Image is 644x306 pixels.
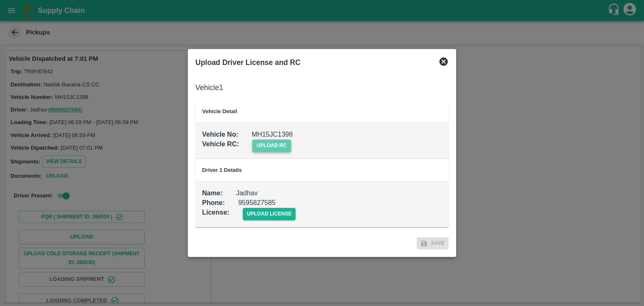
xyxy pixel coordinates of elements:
[225,185,275,208] div: 9595827585
[195,82,449,93] h6: Vehicle 1
[238,117,293,140] div: MH15JC1398
[223,175,258,198] div: Jadhav
[202,167,242,173] b: Driver 1 Details
[202,209,229,216] b: License :
[252,140,291,152] span: upload rc
[243,208,296,220] span: upload license
[202,108,237,114] b: Vehicle Detail
[202,140,239,148] b: Vehicle RC :
[195,58,301,67] b: Upload Driver License and RC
